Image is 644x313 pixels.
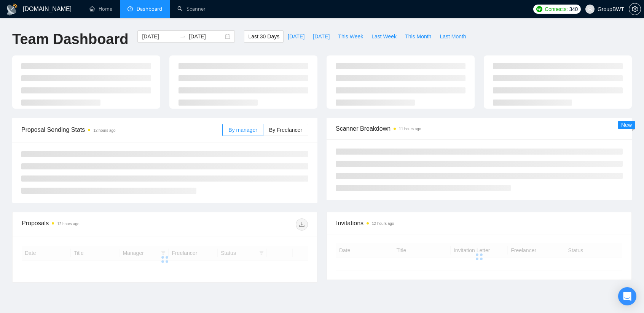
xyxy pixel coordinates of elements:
[569,5,578,13] span: 340
[21,125,222,134] span: Proposal Sending Stats
[401,30,435,43] button: This Month
[269,127,302,133] span: By Freelancer
[288,32,304,41] span: [DATE]
[545,5,567,13] span: Connects:
[338,32,363,41] span: This Week
[371,32,397,41] span: Last Week
[177,6,206,12] a: searchScanner
[128,6,133,11] span: dashboard
[93,128,115,133] time: 12 hours ago
[621,122,632,128] span: New
[435,30,470,43] button: Last Month
[334,30,367,43] button: This Week
[372,221,394,226] time: 12 hours ago
[399,127,421,131] time: 11 hours ago
[189,32,223,41] input: End date
[248,32,279,41] span: Last 30 Days
[587,6,593,12] span: user
[313,32,330,41] span: [DATE]
[137,6,162,12] span: Dashboard
[6,3,18,16] img: logo
[629,6,641,12] a: setting
[618,287,636,305] div: Open Intercom Messenger
[405,32,431,41] span: This Month
[284,30,309,43] button: [DATE]
[309,30,334,43] button: [DATE]
[142,32,177,41] input: Start date
[180,33,186,40] span: to
[336,218,622,228] span: Invitations
[440,32,466,41] span: Last Month
[336,124,623,133] span: Scanner Breakdown
[629,3,641,15] button: setting
[89,6,112,12] a: homeHome
[244,30,284,43] button: Last 30 Days
[57,222,79,226] time: 12 hours ago
[536,6,542,12] img: upwork-logo.png
[12,30,128,48] h1: Team Dashboard
[228,127,257,133] span: By manager
[367,30,401,43] button: Last Week
[22,218,165,231] div: Proposals
[180,33,186,40] span: swap-right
